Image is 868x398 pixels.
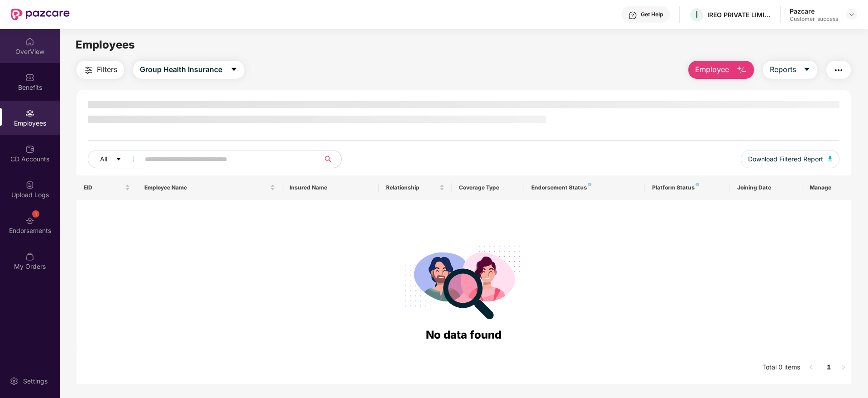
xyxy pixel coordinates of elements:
img: New Pazcare Logo [11,9,70,20]
span: Employee Name [144,184,268,191]
th: Insured Name [282,175,379,200]
li: 1 [822,360,836,375]
img: svg+xml;base64,PHN2ZyB4bWxucz0iaHR0cDovL3d3dy53My5vcmcvMjAwMC9zdmciIHdpZHRoPSI4IiBoZWlnaHQ9IjgiIH... [588,183,591,186]
span: caret-down [803,66,811,74]
span: Employee [695,64,729,75]
button: Download Filtered Report [741,150,839,168]
img: svg+xml;base64,PHN2ZyBpZD0iSGVscC0zMngzMiIgeG1sbnM9Imh0dHA6Ly93d3cudzMub3JnLzIwMDAvc3ZnIiB3aWR0aD... [628,11,637,20]
button: Allcaret-down [88,150,143,168]
span: Reports [770,64,796,75]
div: Endorsement Status [531,184,638,191]
span: Relationship [386,184,437,191]
img: svg+xml;base64,PHN2ZyBpZD0iRW5kb3JzZW1lbnRzIiB4bWxucz0iaHR0cDovL3d3dy53My5vcmcvMjAwMC9zdmciIHdpZH... [25,216,34,225]
th: Joining Date [730,175,802,200]
img: svg+xml;base64,PHN2ZyBpZD0iQmVuZWZpdHMiIHhtbG5zPSJodHRwOi8vd3d3LnczLm9yZy8yMDAwL3N2ZyIgd2lkdGg9Ij... [25,73,34,82]
th: Relationship [379,175,451,200]
span: I [696,9,698,20]
div: Get Help [641,11,663,18]
div: Pazcare [790,7,838,15]
li: Total 0 items [762,360,800,375]
button: right [836,360,851,375]
button: search [319,150,342,168]
div: 1 [32,210,39,218]
th: EID [76,175,137,200]
th: Employee Name [137,175,282,200]
div: IREO PRIVATE LIMITED [707,10,771,19]
div: Platform Status [652,184,722,191]
button: Filters [76,61,124,79]
div: Customer_success [790,15,838,23]
span: No data found [426,328,501,341]
div: Settings [20,377,50,386]
th: Coverage Type [452,175,524,200]
li: Previous Page [804,360,818,375]
span: search [319,155,337,163]
button: Reportscaret-down [763,61,817,79]
th: Manage [802,175,851,200]
img: svg+xml;base64,PHN2ZyBpZD0iQ0RfQWNjb3VudHMiIGRhdGEtbmFtZT0iQ0QgQWNjb3VudHMiIHhtbG5zPSJodHRwOi8vd3... [25,145,34,154]
button: Group Health Insurancecaret-down [133,61,244,79]
a: 1 [822,360,836,374]
button: left [804,360,818,375]
span: Group Health Insurance [140,64,222,75]
img: svg+xml;base64,PHN2ZyB4bWxucz0iaHR0cDovL3d3dy53My5vcmcvMjAwMC9zdmciIHdpZHRoPSIyNCIgaGVpZ2h0PSIyNC... [83,65,94,76]
span: Employees [76,38,135,51]
img: svg+xml;base64,PHN2ZyBpZD0iSG9tZSIgeG1sbnM9Imh0dHA6Ly93d3cudzMub3JnLzIwMDAvc3ZnIiB3aWR0aD0iMjAiIG... [25,37,34,46]
img: svg+xml;base64,PHN2ZyB4bWxucz0iaHR0cDovL3d3dy53My5vcmcvMjAwMC9zdmciIHhtbG5zOnhsaW5rPSJodHRwOi8vd3... [736,65,747,76]
button: Employee [688,61,754,79]
span: caret-down [230,66,238,74]
span: caret-down [115,156,122,163]
img: svg+xml;base64,PHN2ZyB4bWxucz0iaHR0cDovL3d3dy53My5vcmcvMjAwMC9zdmciIHdpZHRoPSIyODgiIGhlaWdodD0iMj... [398,234,529,326]
span: All [100,154,107,164]
li: Next Page [836,360,851,375]
span: right [841,364,846,370]
img: svg+xml;base64,PHN2ZyBpZD0iU2V0dGluZy0yMHgyMCIgeG1sbnM9Imh0dHA6Ly93d3cudzMub3JnLzIwMDAvc3ZnIiB3aW... [10,377,19,386]
img: svg+xml;base64,PHN2ZyB4bWxucz0iaHR0cDovL3d3dy53My5vcmcvMjAwMC9zdmciIHhtbG5zOnhsaW5rPSJodHRwOi8vd3... [828,156,832,161]
img: svg+xml;base64,PHN2ZyB4bWxucz0iaHR0cDovL3d3dy53My5vcmcvMjAwMC9zdmciIHdpZHRoPSI4IiBoZWlnaHQ9IjgiIH... [696,183,699,186]
img: svg+xml;base64,PHN2ZyBpZD0iVXBsb2FkX0xvZ3MiIGRhdGEtbmFtZT0iVXBsb2FkIExvZ3MiIHhtbG5zPSJodHRwOi8vd3... [25,180,34,189]
span: Download Filtered Report [748,154,823,164]
span: EID [84,184,123,191]
img: svg+xml;base64,PHN2ZyBpZD0iRHJvcGRvd24tMzJ4MzIiIHhtbG5zPSJodHRwOi8vd3d3LnczLm9yZy8yMDAwL3N2ZyIgd2... [848,11,855,18]
img: svg+xml;base64,PHN2ZyBpZD0iTXlfT3JkZXJzIiBkYXRhLW5hbWU9Ik15IE9yZGVycyIgeG1sbnM9Imh0dHA6Ly93d3cudz... [25,252,34,261]
span: Filters [97,64,117,75]
img: svg+xml;base64,PHN2ZyB4bWxucz0iaHR0cDovL3d3dy53My5vcmcvMjAwMC9zdmciIHdpZHRoPSIyNCIgaGVpZ2h0PSIyNC... [833,65,844,76]
img: svg+xml;base64,PHN2ZyBpZD0iRW1wbG95ZWVzIiB4bWxucz0iaHR0cDovL3d3dy53My5vcmcvMjAwMC9zdmciIHdpZHRoPS... [25,109,34,118]
span: left [808,364,814,370]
